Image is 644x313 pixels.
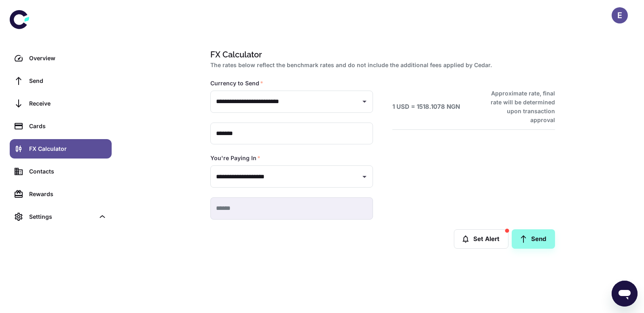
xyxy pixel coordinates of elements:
a: FX Calculator [10,139,112,159]
a: Receive [10,94,112,113]
div: Contacts [29,167,107,176]
h6: 1 USD = 1518.1078 NGN [392,102,460,112]
h1: FX Calculator [210,49,552,61]
label: You're Paying In [210,154,261,162]
h6: Approximate rate, final rate will be determined upon transaction approval [482,89,555,125]
a: Overview [10,49,112,68]
a: Send [512,229,555,249]
button: Set Alert [454,229,508,249]
a: Send [10,71,112,91]
iframe: Button to launch messaging window [612,281,638,307]
div: Settings [29,212,95,221]
a: Contacts [10,162,112,181]
label: Currency to Send [210,79,263,87]
button: E [612,7,628,23]
div: Overview [29,54,107,63]
div: Send [29,76,107,85]
a: Rewards [10,184,112,204]
div: Settings [10,207,112,226]
a: Cards [10,116,112,136]
button: Open [359,96,370,107]
div: FX Calculator [29,144,107,153]
button: Open [359,171,370,182]
div: Receive [29,99,107,108]
div: Cards [29,122,107,131]
div: Rewards [29,190,107,199]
